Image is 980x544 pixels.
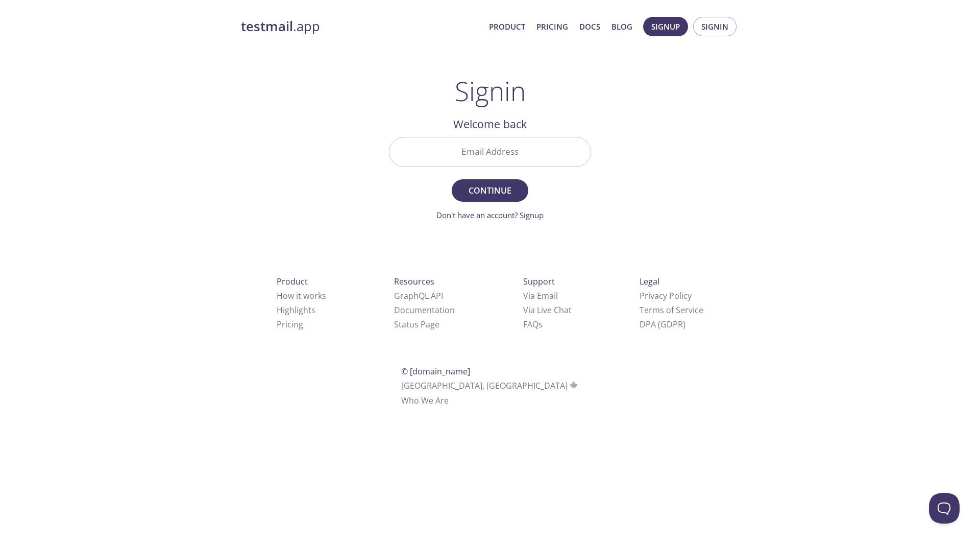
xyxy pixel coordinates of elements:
span: Support [523,276,555,287]
span: Product [277,276,308,287]
a: Via Email [523,290,558,301]
a: How it works [277,290,326,301]
h1: Signin [455,76,526,106]
h2: Welcome back [389,115,591,133]
span: © [DOMAIN_NAME] [401,366,470,377]
a: Privacy Policy [640,290,692,301]
span: s [538,319,543,330]
span: [GEOGRAPHIC_DATA], [GEOGRAPHIC_DATA] [401,380,579,391]
span: Legal [640,276,659,287]
button: Continue [452,179,528,202]
strong: testmail [241,17,293,35]
a: Terms of Service [640,304,703,316]
a: Docs [579,20,600,33]
a: DPA (GDPR) [640,319,685,330]
button: Signup [643,17,688,36]
span: Signup [651,20,680,33]
span: Signin [701,20,728,33]
button: Signin [693,17,737,36]
a: GraphQL API [394,290,443,301]
a: Blog [611,20,632,33]
a: Pricing [277,319,303,330]
a: Documentation [394,304,455,316]
a: Via Live Chat [523,304,572,316]
a: Pricing [536,20,568,33]
a: Highlights [277,304,315,316]
a: FAQ [523,319,543,330]
a: Status Page [394,319,439,330]
a: Don't have an account? Signup [436,210,544,220]
span: Continue [463,183,517,198]
a: Who We Are [401,395,449,406]
span: Resources [394,276,434,287]
a: Product [489,20,525,33]
iframe: Help Scout Beacon - Open [929,493,960,524]
a: testmail.app [241,18,481,35]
